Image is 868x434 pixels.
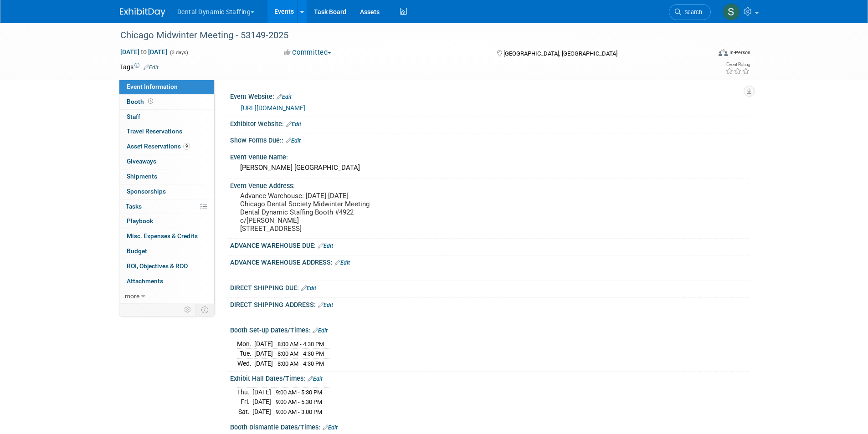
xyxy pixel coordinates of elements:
[503,50,617,57] span: [GEOGRAPHIC_DATA], [GEOGRAPHIC_DATA]
[276,398,322,405] span: 9:00 AM - 5:30 PM
[318,302,333,308] a: Edit
[230,255,749,267] div: ADVANCE WAREHOUSE ADDRESS:
[119,199,214,214] a: Tasks
[127,158,156,165] span: Giveaways
[323,424,338,431] a: Edit
[237,339,254,349] td: Mon.
[180,304,196,316] td: Personalize Event Tab Strip
[277,360,324,367] span: 8:00 AM - 4:30 PM
[230,150,749,162] div: Event Venue Name:
[252,407,271,416] td: [DATE]
[127,98,155,105] span: Booth
[127,277,163,285] span: Attachments
[120,48,168,56] span: [DATE] [DATE]
[276,408,322,415] span: 9:00 AM - 3:00 PM
[719,49,728,56] img: Format-Inperson.png
[119,124,214,139] a: Travel Reservations
[252,387,271,397] td: [DATE]
[119,95,214,109] a: Booth
[254,339,273,349] td: [DATE]
[126,203,142,210] span: Tasks
[127,143,190,150] span: Asset Reservations
[127,247,147,255] span: Budget
[119,289,214,304] a: more
[119,80,214,94] a: Event Information
[723,3,740,20] img: Sam Murphy
[313,327,328,334] a: Edit
[729,49,750,56] div: In-Person
[286,121,301,128] a: Edit
[237,387,252,397] td: Thu.
[669,4,711,20] a: Search
[725,62,750,67] div: Event Rating
[119,259,214,274] a: ROI, Objectives & ROO
[195,304,214,316] td: Toggle Event Tabs
[281,48,335,57] button: Committed
[117,27,697,44] div: Chicago Midwinter Meeting - 53149-2025
[119,154,214,169] a: Giveaways
[127,173,157,180] span: Shipments
[144,64,159,71] a: Edit
[169,50,188,56] span: (3 days)
[119,184,214,199] a: Sponsorships
[230,281,749,293] div: DIRECT SHIPPING DUE:
[318,243,333,249] a: Edit
[237,397,252,407] td: Fri.
[119,244,214,259] a: Budget
[139,48,148,56] span: to
[237,161,742,175] div: [PERSON_NAME] [GEOGRAPHIC_DATA]
[230,133,749,145] div: Show Forms Due::
[237,349,254,359] td: Tue.
[127,83,178,90] span: Event Information
[230,323,749,335] div: Booth Set-up Dates/Times:
[254,358,273,368] td: [DATE]
[127,188,166,195] span: Sponsorships
[252,397,271,407] td: [DATE]
[127,262,188,270] span: ROI, Objectives & ROO
[127,217,153,225] span: Playbook
[146,98,155,105] span: Booth not reserved yet
[127,128,182,135] span: Travel Reservations
[237,407,252,416] td: Sat.
[308,376,323,382] a: Edit
[127,113,140,120] span: Staff
[230,179,749,190] div: Event Venue Address:
[681,9,702,15] span: Search
[237,358,254,368] td: Wed.
[183,143,190,150] span: 9
[254,349,273,359] td: [DATE]
[230,90,749,102] div: Event Website:
[277,350,324,357] span: 8:00 AM - 4:30 PM
[119,110,214,124] a: Staff
[119,229,214,244] a: Misc. Expenses & Credits
[230,420,749,432] div: Booth Dismantle Dates/Times:
[119,169,214,184] a: Shipments
[240,192,436,233] pre: Advance Warehouse: [DATE]-[DATE] Chicago Dental Society Midwinter Meeting Dental Dynamic Staffing...
[127,232,198,240] span: Misc. Expenses & Credits
[119,214,214,229] a: Playbook
[276,389,322,396] span: 9:00 AM - 5:30 PM
[286,138,301,144] a: Edit
[277,94,292,100] a: Edit
[230,239,749,250] div: ADVANCE WAREHOUSE DUE:
[125,292,139,300] span: more
[120,8,165,17] img: ExhibitDay
[119,274,214,289] a: Attachments
[230,117,749,129] div: Exhibitor Website:
[277,341,324,347] span: 8:00 AM - 4:30 PM
[301,285,316,291] a: Edit
[230,298,749,310] div: DIRECT SHIPPING ADDRESS:
[657,47,751,61] div: Event Format
[120,62,159,71] td: Tags
[241,104,305,112] a: [URL][DOMAIN_NAME]
[335,260,350,266] a: Edit
[119,139,214,154] a: Asset Reservations9
[230,372,749,383] div: Exhibit Hall Dates/Times:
